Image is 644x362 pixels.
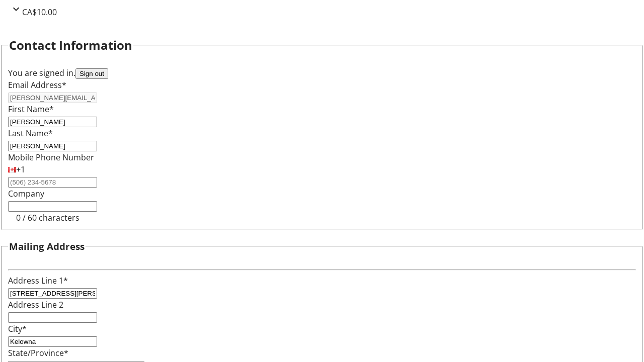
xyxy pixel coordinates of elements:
[8,323,27,334] label: City*
[8,177,97,188] input: (506) 234-5678
[16,212,79,223] tr-character-limit: 0 / 60 characters
[8,128,53,139] label: Last Name*
[8,336,97,347] input: City
[8,299,63,310] label: Address Line 2
[8,275,68,286] label: Address Line 1*
[8,152,94,163] label: Mobile Phone Number
[9,36,132,54] h2: Contact Information
[8,347,68,358] label: State/Province*
[22,7,57,18] span: CA$10.00
[75,68,108,79] button: Sign out
[8,79,66,90] label: Email Address*
[9,239,85,253] h3: Mailing Address
[8,288,97,299] input: Address
[8,67,636,79] div: You are signed in.
[8,188,44,199] label: Company
[8,104,54,115] label: First Name*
